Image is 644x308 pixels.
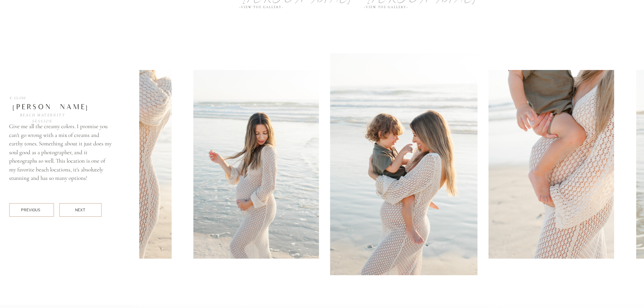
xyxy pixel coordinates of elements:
a: X. Close [9,96,26,100]
h3: Beach Maternity Session [9,112,76,117]
div: [PERSON_NAME] [9,102,54,112]
a: ~View the gallery~ [239,5,287,11]
div: Previous [21,207,42,213]
a: ~View the gallery~ [364,5,411,11]
div: NEXT [75,207,86,213]
p: Give me all the creamy colors. I promise you can't go wrong with a mix of creams and earthy tones... [9,122,113,186]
